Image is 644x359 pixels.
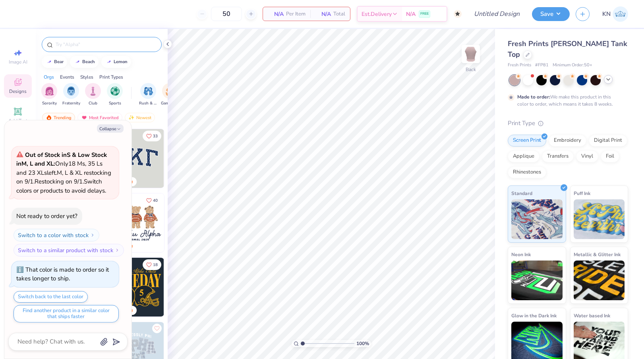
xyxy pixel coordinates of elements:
img: Neon Ink [511,261,563,300]
img: Standard [511,199,563,239]
span: Fresh Prints [508,62,531,69]
img: Puff Ink [574,199,625,239]
span: Water based Ink [574,311,610,320]
a: KN [602,6,628,22]
span: Game Day [161,100,179,106]
div: Back [466,66,476,73]
button: Like [143,195,161,206]
div: Newest [125,113,155,122]
img: Rush & Bid Image [144,87,153,96]
button: filter button [41,83,57,106]
img: Switch to a similar product with stock [115,248,120,253]
img: edfb13fc-0e43-44eb-bea2-bf7fc0dd67f9 [164,129,222,188]
span: Only 18 Ms, 35 Ls and 23 XLs left. M, L & XL restocking on 9/1. Restocking on 9/1. Switch colors ... [16,151,111,195]
span: Total [333,10,345,18]
button: Switch back to the last color [14,291,88,303]
span: Fraternity [62,100,80,106]
div: Most Favorited [77,113,122,122]
span: N/A [315,10,331,18]
img: Kayleigh Nario [613,6,628,22]
button: Like [152,324,162,333]
span: 18 [153,263,158,267]
button: Save [532,7,570,21]
div: Print Types [99,73,123,81]
div: filter for Fraternity [62,83,80,106]
img: trend_line.gif [46,60,52,64]
span: Est. Delivery [362,10,392,18]
span: 100 % [356,340,369,347]
button: Collapse [97,124,124,133]
div: filter for Rush & Bid [139,83,157,106]
div: filter for Game Day [161,83,179,106]
button: filter button [62,83,80,106]
div: bear [54,60,64,64]
div: Digital Print [589,135,627,147]
span: Sorority [42,100,57,106]
div: Transfers [542,151,574,162]
button: filter button [107,83,123,106]
span: Rush & Bid [139,100,157,106]
img: most_fav.gif [81,115,87,120]
button: filter button [139,83,157,106]
div: Not ready to order yet? [16,212,77,220]
button: filter button [161,83,179,106]
img: Switch to a color with stock [90,233,95,237]
div: Trending [42,113,75,122]
button: Like [143,131,161,141]
div: filter for Sorority [41,83,57,106]
span: Standard [511,189,532,197]
button: Switch to a similar product with stock [14,244,124,257]
div: beach [82,60,95,64]
input: Untitled Design [468,6,526,22]
strong: Out of Stock in S [25,151,72,159]
img: d12c9beb-9502-45c7-ae94-40b97fdd6040 [164,193,222,252]
span: Club [89,100,97,106]
div: Foil [601,151,619,162]
img: Sorority Image [45,87,54,96]
div: Styles [80,73,93,81]
div: Rhinestones [508,166,546,178]
img: Back [463,46,479,62]
img: a3be6b59-b000-4a72-aad0-0c575b892a6b [105,193,164,252]
button: filter button [85,83,101,106]
span: Designs [9,88,27,95]
span: Sports [109,100,121,106]
button: Like [143,259,161,270]
img: Sports Image [110,87,120,96]
button: lemon [101,56,131,68]
button: bear [42,56,67,68]
span: N/A [268,10,284,18]
img: Fraternity Image [67,87,75,96]
span: Glow in the Dark Ink [511,311,557,320]
span: Puff Ink [574,189,590,197]
span: 33 [153,134,158,138]
span: Image AI [9,59,27,65]
button: beach [70,56,99,68]
strong: Made to order: [517,94,550,100]
input: Try "Alpha" [55,41,157,48]
div: Applique [508,151,540,162]
div: Screen Print [508,135,546,147]
div: lemon [114,60,128,64]
button: Switch to a color with stock [14,229,99,241]
img: Club Image [89,87,97,96]
div: filter for Sports [107,83,123,106]
span: Fresh Prints [PERSON_NAME] Tank Top [508,39,627,59]
img: trend_line.gif [106,60,112,64]
div: That color is made to order so it takes longer to ship. [16,266,109,283]
span: Per Item [286,10,306,18]
div: We make this product in this color to order, which means it takes 8 weeks. [517,93,615,108]
img: Game Day Image [166,87,175,96]
input: – – [211,7,242,21]
span: N/A [406,10,416,18]
img: trending.gif [46,115,52,120]
span: KN [602,10,611,19]
span: FREE [420,11,429,17]
div: Events [60,73,74,81]
span: Neon Ink [511,250,531,259]
div: Orgs [44,73,54,81]
button: Find another product in a similar color that ships faster [14,305,119,322]
span: 40 [153,199,158,203]
img: Metallic & Glitter Ink [574,261,625,300]
div: Print Type [508,119,628,128]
